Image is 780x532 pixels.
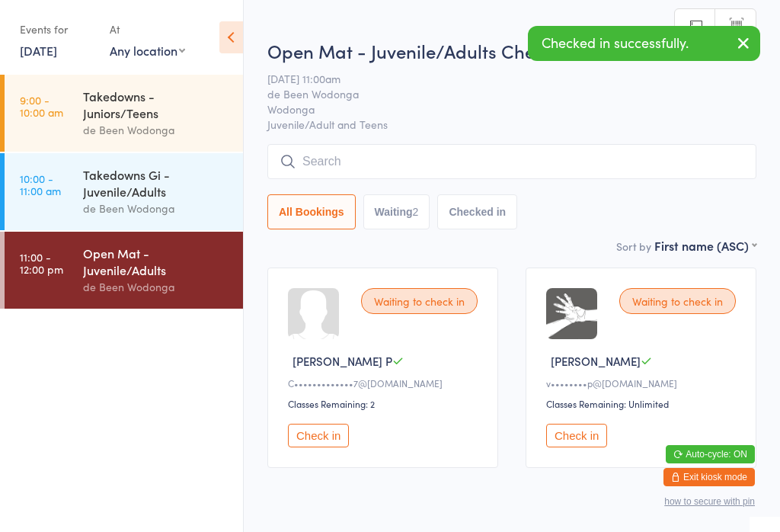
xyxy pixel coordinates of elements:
[267,117,756,132] span: Juvenile/Adult and Teens
[292,353,392,369] span: [PERSON_NAME] P
[546,397,740,410] div: Classes Remaining: Unlimited
[288,424,349,447] button: Check in
[654,237,756,254] div: First name (ASC)
[528,26,760,61] div: Checked in successfully.
[551,353,641,369] span: [PERSON_NAME]
[666,445,755,463] button: Auto-cycle: ON
[361,288,478,314] div: Waiting to check in
[363,194,430,229] button: Waiting2
[267,101,733,117] span: Wodonga
[83,200,230,217] div: de Been Wodonga
[437,194,517,229] button: Checked in
[20,17,94,42] div: Events for
[267,71,733,86] span: [DATE] 11:00am
[663,468,755,486] button: Exit kiosk mode
[83,245,230,278] div: Open Mat - Juvenile/Adults
[267,86,733,101] span: de Been Wodonga
[664,496,755,507] button: how to secure with pin
[83,88,230,121] div: Takedowns - Juniors/Teens
[267,38,756,63] h2: Open Mat - Juvenile/Adults Check-in
[619,288,736,314] div: Waiting to check in
[20,94,63,118] time: 9:00 - 10:00 am
[616,239,651,254] label: Sort by
[5,75,243,152] a: 9:00 -10:00 amTakedowns - Juniors/Teensde Been Wodonga
[546,377,740,389] div: v••••••••p@[DOMAIN_NAME]
[110,42,185,59] div: Any location
[267,194,356,229] button: All Bookings
[413,206,419,218] div: 2
[83,121,230,139] div: de Been Wodonga
[83,166,230,200] div: Takedowns Gi - Juvenile/Adults
[546,288,597,339] img: image1738138424.png
[288,377,482,389] div: C•••••••••••••7@[DOMAIN_NAME]
[83,278,230,296] div: de Been Wodonga
[5,153,243,230] a: 10:00 -11:00 amTakedowns Gi - Juvenile/Adultsde Been Wodonga
[20,172,61,197] time: 10:00 - 11:00 am
[110,17,185,42] div: At
[5,232,243,309] a: 11:00 -12:00 pmOpen Mat - Juvenile/Adultsde Been Wodonga
[267,144,756,179] input: Search
[546,424,607,447] button: Check in
[20,251,63,275] time: 11:00 - 12:00 pm
[288,397,482,410] div: Classes Remaining: 2
[20,42,57,59] a: [DATE]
